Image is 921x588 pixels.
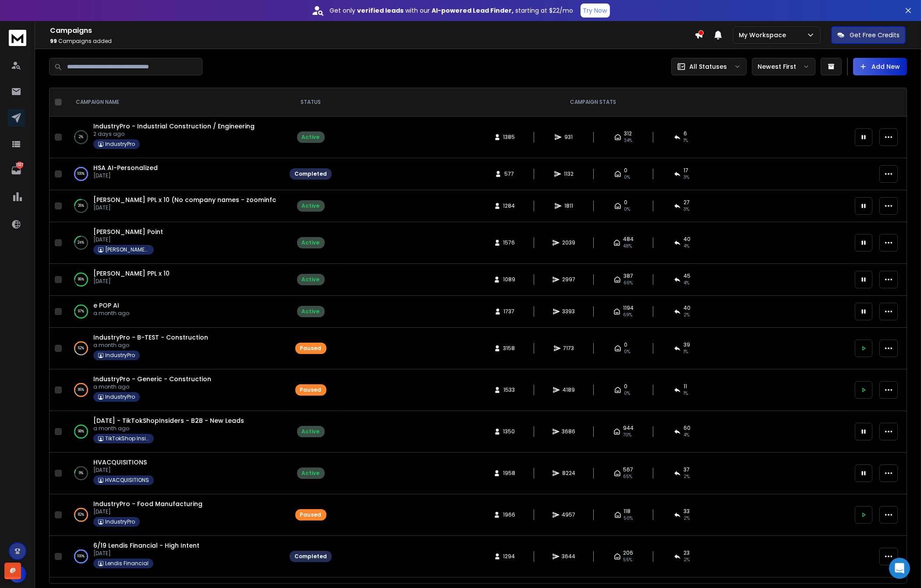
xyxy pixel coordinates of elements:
td: 26%[PERSON_NAME] PPL x 10 (No company names - zoominfo)[DATE] [65,190,284,222]
td: 82%IndustryPro - Food Manufacturing[DATE]IndustryPro [65,494,284,536]
a: IndustryPro - Industrial Construction / Engineering [93,122,255,131]
span: 1284 [503,202,515,209]
p: 86 % [78,386,84,394]
span: [DATE] - TikTokShopInsiders - B2B - New Leads [93,416,244,425]
p: All Statuses [689,62,727,71]
span: 1 % [684,137,688,144]
span: 4957 [562,511,576,518]
div: Active [302,134,320,141]
th: CAMPAIGN NAME [65,88,284,117]
span: IndustryPro - B-TEST - Construction [93,333,208,342]
span: 8224 [562,470,575,477]
span: 70 % [623,432,631,439]
span: 7173 [563,345,574,352]
span: 66 % [623,280,633,287]
td: 100%HSA AI-Personalized[DATE] [65,158,284,190]
a: [PERSON_NAME] Point [93,227,163,236]
p: 82 % [78,510,84,519]
span: 33 [684,508,690,515]
p: Campaigns added [50,38,694,45]
span: 4 % [684,432,689,439]
p: IndustryPro [105,518,135,525]
span: 3644 [562,553,576,560]
p: a month ago [93,310,129,317]
a: 6/19 Lendis Financial - High Intent [93,541,199,550]
p: [DATE] [93,172,158,179]
a: HSA AI-Personalized [93,163,158,172]
h1: Campaigns [50,25,694,36]
span: 1966 [503,511,515,518]
span: 1 % [684,390,688,397]
p: [DATE] [93,204,276,211]
a: IndustryPro - Generic - Construction [93,375,211,383]
span: 4 % [684,243,689,250]
a: [PERSON_NAME] PPL x 10 [93,269,170,278]
p: 2 % [79,133,83,142]
a: HVACQUISITIONS [93,458,147,467]
p: IndustryPro [105,141,135,148]
p: [DATE] [93,236,163,243]
span: 1132 [564,170,574,177]
td: 100%6/19 Lendis Financial - High Intent[DATE]Lendis Financial [65,536,284,577]
a: 1537 [7,162,25,179]
span: 2 % [684,556,690,563]
span: 40 [684,236,691,243]
a: IndustryPro - Food Manufacturing [93,499,202,508]
span: 0 [624,383,627,390]
div: Paused [300,345,322,352]
p: My Workspace [739,31,790,39]
span: 1089 [503,276,515,283]
p: a month ago [93,425,244,432]
strong: AI-powered Lead Finder, [432,6,514,15]
span: 55 % [623,556,633,563]
span: 0 [624,167,627,174]
span: 65 % [623,473,633,480]
span: 37 [684,466,690,473]
span: 0% [624,174,630,181]
span: 1811 [564,202,573,209]
span: 1385 [503,134,515,141]
button: Get Free Credits [831,26,906,44]
span: 1 % [684,348,688,355]
span: 3158 [503,345,515,352]
p: Get Free Credits [850,31,900,39]
span: 11 [684,383,687,390]
a: [PERSON_NAME] PPL x 10 (No company names - zoominfo) [93,195,280,204]
span: 577 [504,170,514,177]
span: 1194 [623,305,634,312]
span: 2997 [562,276,575,283]
div: Completed [294,553,327,560]
span: 4 % [684,280,689,287]
span: 3686 [562,428,576,435]
div: Paused [300,511,322,518]
div: Active [302,470,320,477]
p: [DATE] [93,508,202,515]
span: 0% [624,348,630,355]
span: 3393 [563,308,575,315]
p: 97 % [78,307,84,316]
span: 118 [624,508,631,515]
span: 567 [623,466,634,473]
span: 312 [624,130,632,137]
span: 387 [623,273,633,280]
span: 27 [684,199,690,206]
p: a month ago [93,383,211,390]
p: Lendis Financial [105,560,149,567]
td: 97%e POP AIa month ago [65,296,284,328]
p: 86 % [78,275,84,284]
a: e POP AI [93,301,119,310]
p: TikTokShop Insiders [105,435,149,442]
p: 24 % [78,238,85,247]
span: 1294 [503,553,515,560]
span: 39 [684,341,690,348]
td: 9%HVACQUISITIONS[DATE]HVACQUISITIONS [65,453,284,494]
span: 2 % [684,473,690,480]
td: 98%[DATE] - TikTokShopInsiders - B2B - New Leadsa month agoTikTokShop Insiders [65,411,284,453]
